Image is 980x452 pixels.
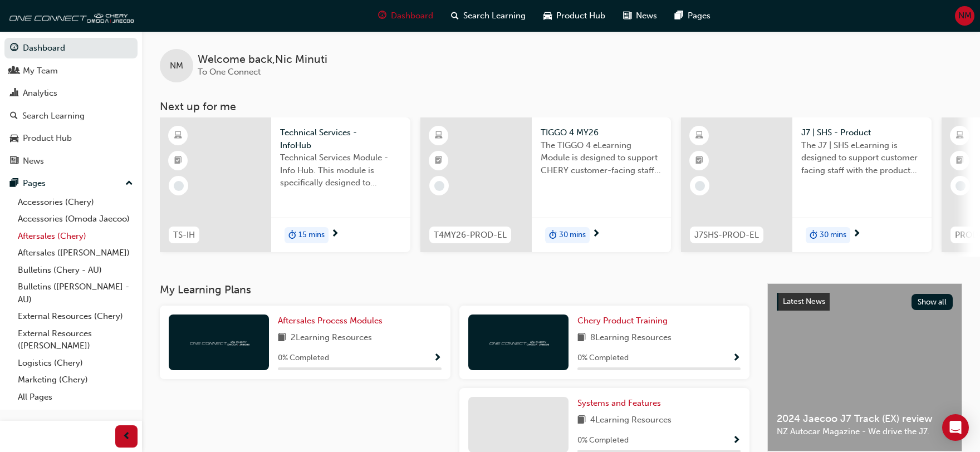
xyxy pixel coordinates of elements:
span: NM [958,9,972,22]
a: External Resources ([PERSON_NAME]) [13,325,138,355]
span: booktick-icon [695,154,703,168]
span: news-icon [10,156,18,166]
span: duration-icon [810,228,817,243]
span: J7 | SHS - Product [801,126,923,139]
a: Bulletins (Chery - AU) [13,262,138,279]
span: 15 mins [298,229,325,242]
span: TIGGO 4 MY26 [541,126,662,139]
span: 30 mins [820,229,846,242]
span: Show Progress [433,353,442,363]
span: book-icon [278,331,286,345]
button: Show Progress [732,434,741,448]
span: up-icon [125,176,133,191]
div: Analytics [23,87,57,100]
span: learningResourceType_ELEARNING-icon [956,129,964,143]
span: 2024 Jaecoo J7 Track (EX) review [777,412,953,425]
button: Show all [912,294,953,310]
span: guage-icon [378,9,386,23]
button: Show Progress [732,351,741,365]
span: learningRecordVerb_NONE-icon [695,181,705,191]
a: guage-iconDashboard [369,4,442,27]
a: J7SHS-PROD-ELJ7 | SHS - ProductThe J7 | SHS eLearning is designed to support customer facing staf... [681,117,932,252]
img: oneconnect [488,337,549,347]
a: Marketing (Chery) [13,371,138,389]
a: Search Learning [4,106,138,126]
div: Open Intercom Messenger [942,414,969,441]
a: External Resources (Chery) [13,308,138,325]
span: Pages [688,9,710,22]
a: Aftersales (Chery) [13,228,138,245]
span: guage-icon [10,43,18,53]
a: News [4,151,138,171]
span: learningRecordVerb_NONE-icon [174,181,184,191]
span: The J7 | SHS eLearning is designed to support customer facing staff with the product and sales in... [801,139,923,177]
span: 2 Learning Resources [291,331,372,345]
a: TS-IHTechnical Services - InfoHubTechnical Services Module - Info Hub. This module is specificall... [160,117,410,252]
span: Aftersales Process Modules [278,316,383,326]
span: booktick-icon [956,154,964,168]
a: My Team [4,61,138,81]
span: Search Learning [463,9,526,22]
span: duration-icon [549,228,557,243]
a: Latest NewsShow all2024 Jaecoo J7 Track (EX) reviewNZ Autocar Magazine - We drive the J7. [767,283,962,451]
a: pages-iconPages [666,4,719,27]
span: learningRecordVerb_NONE-icon [434,181,444,191]
span: next-icon [592,229,600,239]
a: All Pages [13,389,138,406]
a: Dashboard [4,38,138,58]
span: Show Progress [732,353,741,363]
button: NM [955,6,974,26]
span: next-icon [852,229,861,239]
span: The TIGGO 4 eLearning Module is designed to support CHERY customer-facing staff with the product ... [541,139,662,177]
span: book-icon [577,414,586,428]
span: Dashboard [391,9,433,22]
span: J7SHS-PROD-EL [694,229,759,242]
h3: My Learning Plans [160,283,749,296]
span: car-icon [543,9,552,23]
span: 4 Learning Resources [590,414,672,428]
span: T4MY26-PROD-EL [434,229,507,242]
span: search-icon [451,9,459,23]
button: DashboardMy TeamAnalyticsSearch LearningProduct HubNews [4,36,138,173]
span: chart-icon [10,89,18,99]
img: oneconnect [188,337,249,347]
a: Chery Product Training [577,315,672,327]
a: search-iconSearch Learning [442,4,535,27]
span: Latest News [783,297,825,306]
span: people-icon [10,66,18,76]
a: Aftersales ([PERSON_NAME]) [13,244,138,262]
span: duration-icon [288,228,296,243]
div: Search Learning [22,110,85,122]
span: book-icon [577,331,586,345]
span: 30 mins [559,229,586,242]
span: To One Connect [198,67,261,77]
span: pages-icon [10,179,18,189]
button: Show Progress [433,351,442,365]
a: news-iconNews [614,4,666,27]
a: car-iconProduct Hub [535,4,614,27]
span: booktick-icon [174,154,182,168]
span: car-icon [10,134,18,144]
span: Chery Product Training [577,316,668,326]
span: learningResourceType_ELEARNING-icon [695,129,703,143]
div: Pages [23,177,46,190]
img: oneconnect [6,4,134,27]
span: booktick-icon [435,154,443,168]
span: Technical Services Module - Info Hub. This module is specifically designed to address the require... [280,151,401,189]
span: news-icon [623,9,631,23]
span: search-icon [10,111,18,121]
span: 0 % Completed [577,434,629,447]
a: T4MY26-PROD-ELTIGGO 4 MY26The TIGGO 4 eLearning Module is designed to support CHERY customer-faci... [420,117,671,252]
span: Welcome back , Nic Minuti [198,53,327,66]
span: learningResourceType_ELEARNING-icon [174,129,182,143]
span: Product Hub [556,9,605,22]
span: prev-icon [122,430,131,444]
div: My Team [23,65,58,77]
span: 0 % Completed [577,352,629,365]
a: Systems and Features [577,397,665,410]
span: 8 Learning Resources [590,331,672,345]
span: learningRecordVerb_NONE-icon [955,181,966,191]
a: Bulletins ([PERSON_NAME] - AU) [13,278,138,308]
span: Technical Services - InfoHub [280,126,401,151]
